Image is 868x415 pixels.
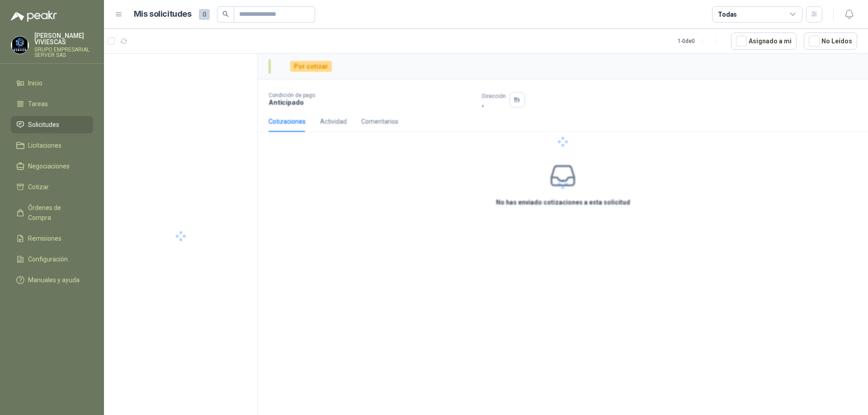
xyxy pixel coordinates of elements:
a: Licitaciones [11,137,93,154]
p: GRUPO EMPRESARIAL SERVER SAS [34,47,93,58]
a: Solicitudes [11,116,93,133]
span: Configuración [28,254,68,264]
span: search [222,11,229,17]
span: Negociaciones [28,161,70,171]
a: Cotizar [11,178,93,196]
a: Configuración [11,251,93,268]
span: Manuales y ayuda [28,275,80,285]
span: Tareas [28,99,48,109]
span: Remisiones [28,233,61,243]
span: 0 [199,9,210,20]
h1: Mis solicitudes [134,8,192,21]
div: Todas [718,9,737,19]
a: Manuales y ayuda [11,271,93,289]
button: Asignado a mi [731,33,797,50]
img: Logo peakr [11,11,57,22]
span: Licitaciones [28,140,61,150]
a: Inicio [11,75,93,92]
p: [PERSON_NAME] VIVIESCAS [34,33,93,45]
span: Órdenes de Compra [28,203,85,223]
span: Inicio [28,78,42,88]
img: Company Logo [11,37,28,54]
div: 1 - 0 de 0 [678,34,724,48]
span: Cotizar [28,182,49,192]
a: Tareas [11,95,93,112]
button: No Leídos [804,33,857,50]
a: Negociaciones [11,158,93,175]
a: Órdenes de Compra [11,199,93,226]
span: Solicitudes [28,120,59,130]
a: Remisiones [11,230,93,247]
